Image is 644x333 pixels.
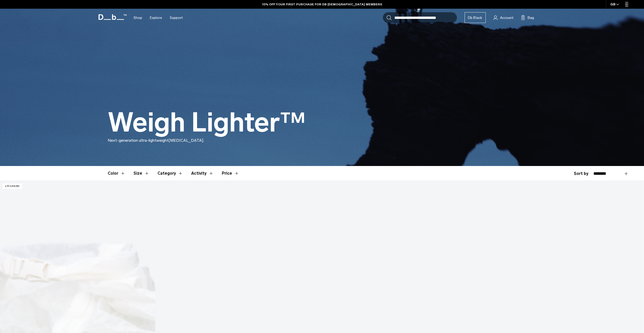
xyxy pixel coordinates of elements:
a: Shop [133,9,142,27]
button: Toggle Price [222,166,239,181]
h1: Weigh Lighter™ [108,108,306,137]
a: Account [493,15,513,21]
a: 10% OFF YOUR FIRST PURCHASE FOR DB [DEMOGRAPHIC_DATA] MEMBERS [262,2,382,7]
a: Support [170,9,183,27]
span: Account [500,15,513,20]
a: Explore [150,9,162,27]
button: Toggle Filter [133,166,149,181]
span: [MEDICAL_DATA]. [168,138,204,143]
nav: Main Navigation [130,9,187,27]
button: Toggle Filter [157,166,183,181]
p: 470 grams [3,184,22,189]
button: Toggle Filter [108,166,125,181]
button: Toggle Filter [191,166,214,181]
a: Db Black [465,12,486,23]
span: Bag [528,15,534,20]
button: Bag [521,15,534,21]
span: Next-generation ultra-lightweight [108,138,168,143]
